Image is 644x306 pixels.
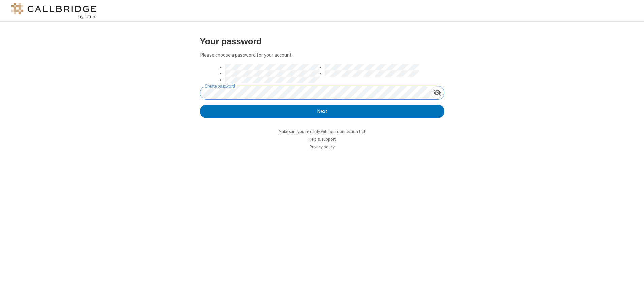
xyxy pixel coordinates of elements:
a: Privacy policy [310,144,335,150]
input: Create password [200,86,431,99]
p: Please choose a password for your account. [200,51,444,59]
button: Next [200,105,444,118]
img: logo@2x.png [10,3,98,19]
a: Make sure you're ready with our connection test [279,129,365,134]
div: Show password [431,86,444,99]
a: Help & support [309,136,336,142]
h3: Your password [200,37,444,46]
